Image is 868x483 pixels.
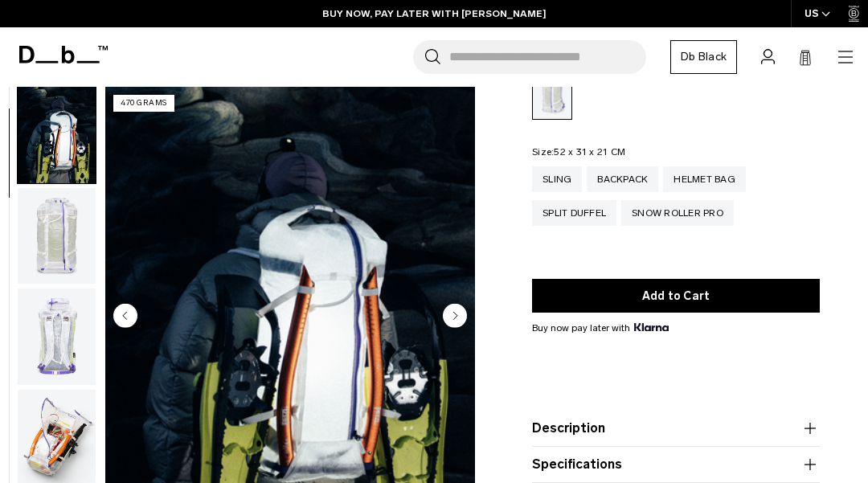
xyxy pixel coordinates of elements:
a: Aurora [532,70,572,120]
a: Backpack [587,166,658,192]
button: Weigh_Lighter_Backpack_25L_3.png [17,288,96,386]
a: Snow Roller Pro [621,200,734,226]
img: Weigh_Lighter_Backpack_25L_2.png [18,188,96,284]
a: Sling [532,166,582,192]
a: Split Duffel [532,200,616,226]
a: Helmet Bag [663,166,746,192]
a: BUY NOW, PAY LATER WITH [PERSON_NAME] [322,6,547,21]
a: Db Black [670,40,737,74]
button: Weigh_Lighter_Backpack_25L_Lifestyle_new.png [17,86,96,184]
button: Specifications [532,455,820,474]
span: 52 x 31 x 21 CM [554,146,625,158]
p: 470 grams [113,95,174,112]
img: Weigh_Lighter_Backpack_25L_3.png [18,289,96,385]
span: Buy now pay later with [532,321,669,335]
img: Weigh_Lighter_Backpack_25L_Lifestyle_new.png [18,87,96,183]
img: {"height" => 20, "alt" => "Klarna"} [634,323,669,331]
button: Previous slide [113,304,137,331]
legend: Size: [532,147,625,157]
button: Weigh_Lighter_Backpack_25L_2.png [17,187,96,285]
button: Add to Cart [532,279,820,313]
button: Next slide [443,304,467,331]
button: Description [532,419,820,438]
